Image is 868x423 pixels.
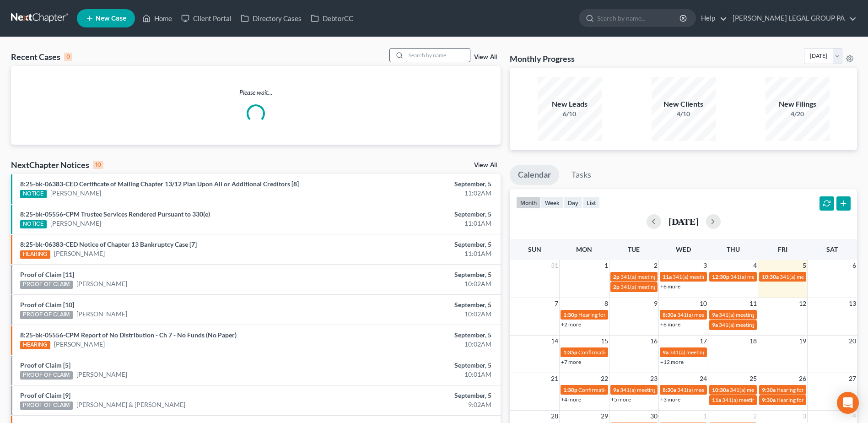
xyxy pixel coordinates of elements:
[54,340,105,349] a: [PERSON_NAME]
[600,411,609,422] span: 29
[712,273,729,280] span: 12:30p
[550,411,559,422] span: 28
[561,396,581,403] a: +4 more
[660,321,680,328] a: +6 more
[660,283,680,290] a: +6 more
[550,336,559,347] span: 14
[406,49,470,62] input: Search by name...
[340,240,491,249] div: September, 5
[696,10,727,27] a: Help
[663,386,676,393] span: 8:30a
[538,109,602,119] div: 6/10
[730,386,818,393] span: 341(a) meeting for [PERSON_NAME]
[766,109,830,119] div: 4/20
[340,400,491,409] div: 9:02AM
[340,219,491,228] div: 11:01AM
[663,273,672,280] span: 11a
[762,396,776,403] span: 9:30a
[660,358,684,365] a: +12 more
[597,10,681,27] input: Search by name...
[563,349,577,356] span: 1:35p
[76,279,127,288] a: [PERSON_NAME]
[653,260,658,271] span: 2
[340,309,491,319] div: 10:02AM
[826,245,838,253] span: Sat
[669,217,699,226] h2: [DATE]
[620,283,757,290] span: 341(a) meeting for [PERSON_NAME] & [PERSON_NAME]
[550,373,559,384] span: 21
[20,341,50,349] div: HEARING
[20,240,197,248] a: 8:25-bk-06383-CED Notice of Chapter 13 Bankruptcy Case [7]
[802,260,807,271] span: 5
[620,386,708,393] span: 341(a) meeting for [PERSON_NAME]
[848,298,857,309] span: 13
[719,321,807,328] span: 341(a) meeting for [PERSON_NAME]
[660,396,680,403] a: +3 more
[510,53,575,64] h3: Monthly Progress
[64,53,72,61] div: 0
[649,373,658,384] span: 23
[669,349,806,356] span: 341(a) meeting for [PERSON_NAME] & [PERSON_NAME]
[628,245,640,253] span: Tue
[712,321,718,328] span: 9a
[578,311,650,318] span: Hearing for [PERSON_NAME]
[766,99,830,109] div: New Filings
[20,210,210,218] a: 8:25-bk-05556-CPM Trustee Services Rendered Pursuant to 330(e)
[712,396,721,403] span: 11a
[20,190,47,198] div: NOTICE
[702,260,708,271] span: 3
[673,273,809,280] span: 341(a) meeting for [PERSON_NAME] & [PERSON_NAME]
[76,370,127,379] a: [PERSON_NAME]
[778,245,787,253] span: Fri
[798,298,807,309] span: 12
[613,283,620,290] span: 2p
[20,371,73,380] div: PROOF OF CLAIM
[563,311,577,318] span: 1:30p
[578,349,732,356] span: Confirmation Hearing for [PERSON_NAME] & [PERSON_NAME]
[676,245,691,253] span: Wed
[848,373,857,384] span: 27
[749,373,758,384] span: 25
[652,109,716,119] div: 4/10
[177,10,236,27] a: Client Portal
[780,273,868,280] span: 341(a) meeting for [PERSON_NAME]
[604,298,609,309] span: 8
[20,311,73,319] div: PROOF OF CLAIM
[561,358,581,365] a: +7 more
[798,373,807,384] span: 26
[663,349,669,356] span: 9a
[138,10,177,27] a: Home
[20,361,70,369] a: Proof of Claim [5]
[474,54,497,60] a: View All
[20,391,70,399] a: Proof of Claim [9]
[649,336,658,347] span: 16
[340,270,491,279] div: September, 5
[649,411,658,422] span: 30
[563,386,577,393] span: 1:30p
[340,340,491,349] div: 10:02AM
[852,411,857,422] span: 4
[474,162,497,168] a: View All
[699,298,708,309] span: 10
[611,396,631,403] a: +5 more
[613,273,620,280] span: 2p
[20,180,299,188] a: 8:25-bk-06383-CED Certificate of Mailing Chapter 13/12 Plan Upon All or Additional Creditors [8]
[50,189,101,198] a: [PERSON_NAME]
[11,159,103,170] div: NextChapter Notices
[20,281,73,289] div: PROOF OF CLAIM
[538,99,602,109] div: New Leads
[600,336,609,347] span: 15
[20,301,74,309] a: Proof of Claim [10]
[306,10,358,27] a: DebtorCC
[620,273,757,280] span: 341(a) meeting for [PERSON_NAME] & [PERSON_NAME]
[613,386,619,393] span: 9a
[93,161,103,169] div: 10
[340,331,491,340] div: September, 5
[564,196,582,209] button: day
[653,298,658,309] span: 9
[510,165,559,185] a: Calendar
[719,311,807,318] span: 341(a) meeting for [PERSON_NAME]
[340,179,491,189] div: September, 5
[54,249,105,258] a: [PERSON_NAME]
[837,392,859,414] div: Open Intercom Messenger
